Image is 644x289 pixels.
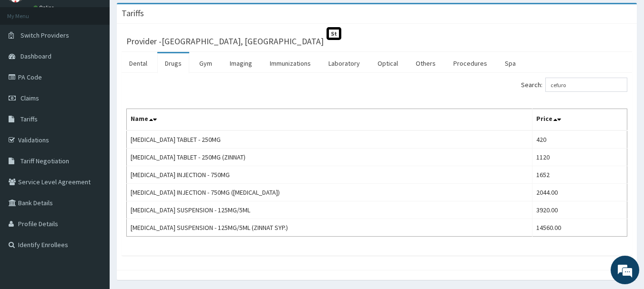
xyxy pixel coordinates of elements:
[20,115,38,123] span: Tariffs
[532,184,627,201] td: 2044.00
[127,109,532,131] th: Name
[156,5,179,28] div: Minimize live chat window
[370,53,406,73] a: Optical
[127,219,532,237] td: [MEDICAL_DATA] SUSPENSION - 125MG/5ML (ZINNAT SYP.)
[127,201,532,219] td: [MEDICAL_DATA] SUSPENSION - 125MG/5ML
[122,53,155,73] a: Dental
[20,157,69,165] span: Tariff Negotiation
[521,78,627,92] label: Search:
[127,149,532,166] td: [MEDICAL_DATA] TABLET - 250MG (ZINNAT)
[532,130,627,149] td: 420
[20,31,69,40] span: Switch Providers
[18,48,39,71] img: d_794563401_company_1708531726252_794563401
[532,201,627,219] td: 3920.00
[127,166,532,184] td: [MEDICAL_DATA] INJECTION - 750MG
[55,85,132,181] span: We're online!
[532,219,627,237] td: 14560.00
[20,52,51,60] span: Dashboard
[20,94,39,102] span: Claims
[126,37,324,46] h3: Provider - [GEOGRAPHIC_DATA], [GEOGRAPHIC_DATA]
[532,109,627,131] th: Price
[5,190,182,223] textarea: Type your message and hit 'Enter'
[545,78,627,92] input: Search:
[33,4,56,11] a: Online
[532,149,627,166] td: 1120
[50,53,160,66] div: Chat with us now
[127,130,532,149] td: [MEDICAL_DATA] TABLET - 250MG
[408,53,443,73] a: Others
[532,166,627,184] td: 1652
[327,27,341,40] span: St
[321,53,368,73] a: Laboratory
[222,53,260,73] a: Imaging
[192,53,220,73] a: Gym
[127,184,532,201] td: [MEDICAL_DATA] INJECTION - 750MG ([MEDICAL_DATA])
[122,9,144,18] h3: Tariffs
[157,53,189,73] a: Drugs
[497,53,523,73] a: Spa
[446,53,495,73] a: Procedures
[262,53,318,73] a: Immunizations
